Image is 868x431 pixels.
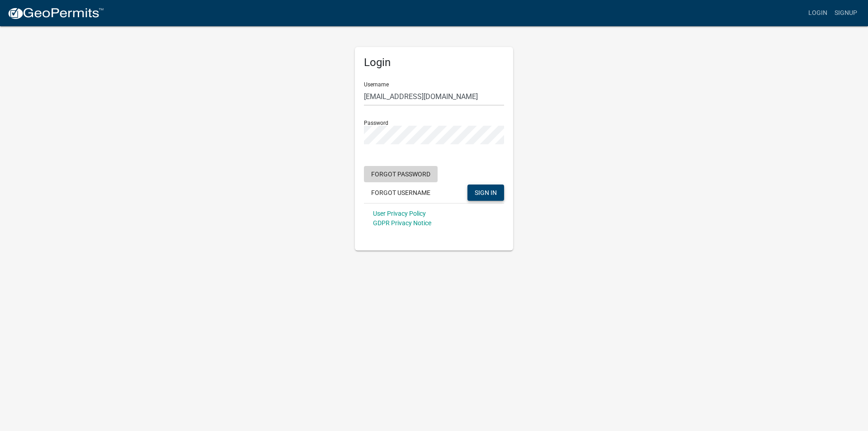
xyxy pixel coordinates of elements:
[364,166,438,182] button: Forgot Password
[364,56,504,69] h5: Login
[373,219,431,227] a: GDPR Privacy Notice
[467,185,504,201] button: SIGN IN
[475,189,497,196] span: SIGN IN
[805,5,831,22] a: Login
[831,5,861,22] a: Signup
[364,185,438,201] button: Forgot Username
[373,210,426,217] a: User Privacy Policy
